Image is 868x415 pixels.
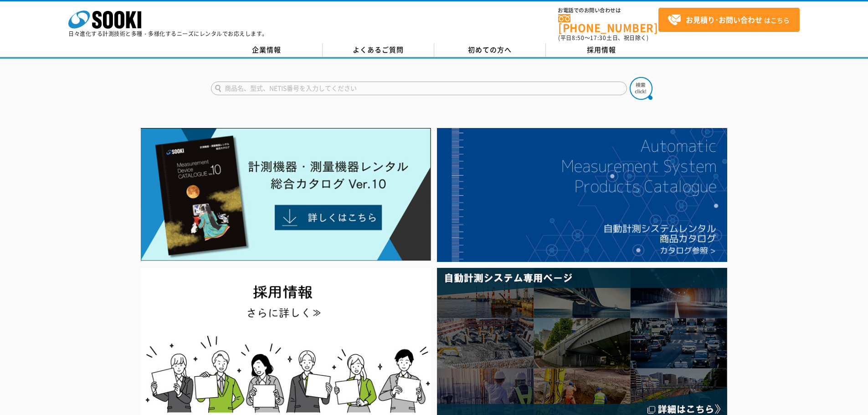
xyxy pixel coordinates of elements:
[211,82,627,95] input: 商品名、型式、NETIS番号を入力してください
[572,34,585,42] span: 8:50
[658,8,800,32] a: お見積り･お問い合わせはこちら
[630,77,652,100] img: btn_search.png
[323,43,434,57] a: よくあるご質問
[590,34,606,42] span: 17:30
[686,14,762,25] strong: お見積り･お問い合わせ
[141,128,431,261] img: Catalog Ver10
[68,31,268,36] p: 日々進化する計測技術と多種・多様化するニーズにレンタルでお応えします。
[546,43,657,57] a: 採用情報
[468,45,512,55] span: 初めての方へ
[558,8,658,13] span: お電話でのお問い合わせは
[434,43,546,57] a: 初めての方へ
[558,14,658,33] a: [PHONE_NUMBER]
[668,13,790,27] span: はこちら
[211,43,323,57] a: 企業情報
[437,128,727,262] img: 自動計測システムカタログ
[558,34,648,42] span: (平日 ～ 土日、祝日除く)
